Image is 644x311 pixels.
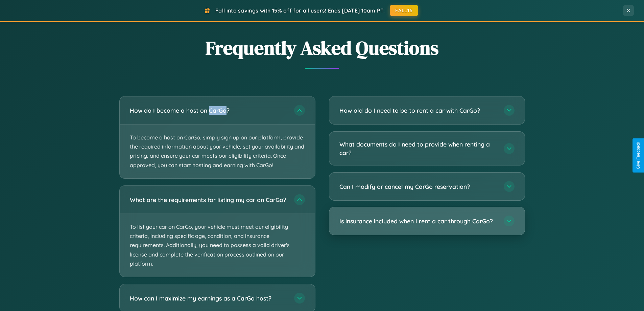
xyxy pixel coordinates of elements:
h3: How can I maximize my earnings as a CarGo host? [130,294,287,302]
div: Give Feedback [636,142,641,169]
button: FALL15 [390,5,418,16]
h3: How do I become a host on CarGo? [130,106,287,115]
p: To become a host on CarGo, simply sign up on our platform, provide the required information about... [120,125,315,178]
h3: Can I modify or cancel my CarGo reservation? [339,182,497,191]
span: Fall into savings with 15% off for all users! Ends [DATE] 10am PT. [215,7,385,14]
h3: What documents do I need to provide when renting a car? [339,140,497,157]
p: To list your car on CarGo, your vehicle must meet our eligibility criteria, including specific ag... [120,214,315,277]
h2: Frequently Asked Questions [119,35,525,61]
h3: Is insurance included when I rent a car through CarGo? [339,217,497,225]
h3: How old do I need to be to rent a car with CarGo? [339,106,497,115]
h3: What are the requirements for listing my car on CarGo? [130,195,287,204]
